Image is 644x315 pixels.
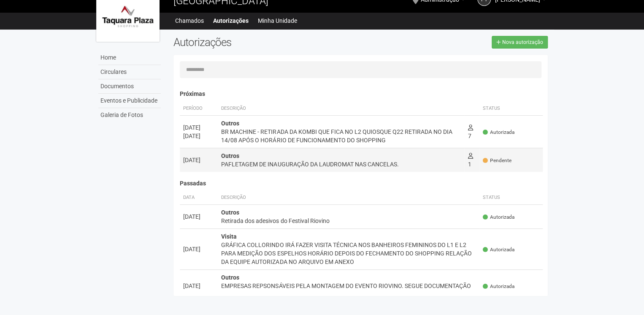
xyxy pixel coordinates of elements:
th: Descrição [218,102,464,116]
span: Autorizada [483,214,514,221]
a: Circulares [98,65,161,79]
div: Retirada dos adesivos do Festival Riovino [221,217,476,225]
div: [DATE] [183,123,214,132]
a: Documentos [98,79,161,94]
strong: Visita [221,233,237,240]
span: Pendente [483,157,511,164]
a: Eventos e Publicidade [98,94,161,108]
span: Autorizada [483,246,514,253]
div: EMPRESAS REPSONSÁVEIS PELA MONTAGEM DO EVENTO RIOVINO. SEGUE DOCUMENTAÇÃO EM [GEOGRAPHIC_DATA]. [221,282,476,299]
th: Status [479,102,543,116]
strong: Outros [221,274,239,281]
h4: Próximas [180,91,543,97]
div: [DATE] [183,156,214,164]
span: Autorizada [483,129,514,136]
span: 7 [468,124,473,139]
strong: Outros [221,209,239,216]
strong: Outros [221,120,239,127]
th: Período [180,102,218,116]
span: Autorizada [483,283,514,290]
div: [DATE] [183,132,214,140]
strong: Outros [221,152,239,159]
a: Autorizações [213,15,249,27]
div: GRÁFICA COLLORINDO IRÁ FAZER VISITA TÉCNICA NOS BANHEIROS FEMININOS DO L1 E L2 PARA MEDIÇÃO DOS E... [221,241,476,266]
span: Nova autorização [502,39,543,45]
a: Minha Unidade [258,15,297,27]
div: [DATE] [183,212,214,221]
h2: Autorizações [173,36,354,49]
a: Chamados [175,15,204,27]
div: PAFLETAGEM DE INAUGURAÇÃO DA LAUDROMAT NAS CANCELAS. [221,160,461,168]
span: 1 [468,152,473,168]
a: Nova autorização [492,36,548,49]
div: [DATE] [183,282,214,290]
div: BR MACHINE - RETIRADA DA KOMBI QUE FICA NO L2 QUIOSQUE Q22 RETIRADA NO DIA 14/08 APÓS O HORÁRIO D... [221,128,461,144]
h4: Passadas [180,180,543,187]
th: Descrição [218,191,479,205]
a: Galeria de Fotos [98,108,161,122]
th: Status [479,191,543,205]
th: Data [180,191,218,205]
a: Home [98,51,161,65]
div: [DATE] [183,245,214,253]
